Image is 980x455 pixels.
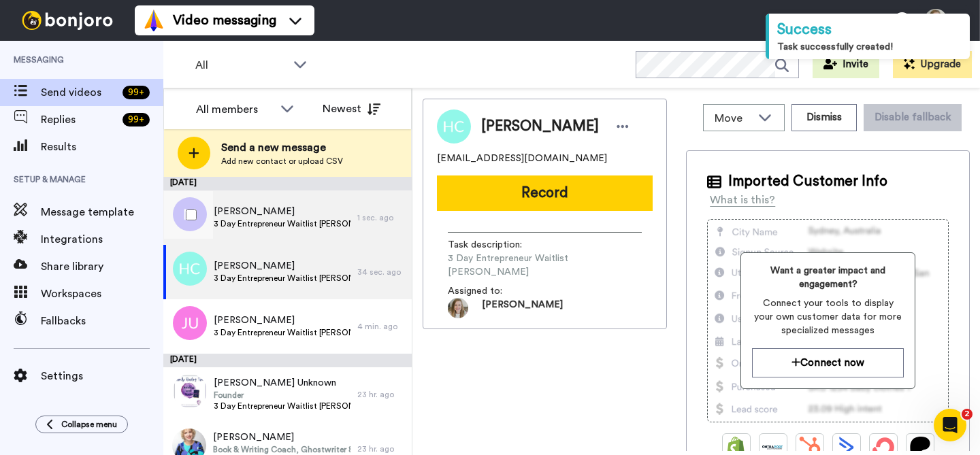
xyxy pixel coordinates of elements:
div: Task successfully created! [777,40,962,54]
div: 34 sec. ago [357,267,405,277]
img: hc.png [173,252,207,286]
button: Collapse menu [35,416,128,433]
div: [DATE] [163,354,412,367]
span: Add new contact or upload CSV [221,156,343,167]
div: [DATE] [163,177,412,190]
div: Success [777,19,962,40]
div: 23 hr. ago [357,389,405,400]
span: Book & Writing Coach, Ghostwriter & Writing Consultant [213,444,350,455]
span: Imported Customer Info [728,171,887,192]
div: What is this? [710,192,775,208]
div: 99 + [122,113,150,127]
span: 3 Day Entrepreneur Waitlist [PERSON_NAME] [214,327,350,338]
span: [PERSON_NAME] [214,205,350,218]
span: Replies [41,112,117,128]
span: Share library [41,258,163,275]
span: [PERSON_NAME] [214,259,350,273]
span: Fallbacks [41,313,163,329]
span: Message template [41,204,163,220]
span: 3 Day Entrepreneur Waitlist [PERSON_NAME] [214,401,350,411]
button: Dismiss [791,104,857,131]
div: 23 hr. ago [357,443,405,454]
span: 3 Day Entrepreneur Waitlist [PERSON_NAME] [214,273,350,284]
span: Connect your tools to display your own customer data for more specialized messages [752,297,904,337]
span: 3 Day Entrepreneur Waitlist [PERSON_NAME] [448,252,642,279]
button: Disable fallback [864,104,962,131]
span: [PERSON_NAME] Unknown [214,376,350,390]
button: Upgrade [893,51,972,78]
span: Settings [41,368,163,384]
span: Founder [214,390,350,401]
div: 99 + [122,86,150,99]
img: ju.png [173,306,207,340]
img: Image of Heather Cypel [437,109,471,144]
span: Collapse menu [61,419,117,430]
span: Send videos [41,84,117,101]
div: 1 sec. ago [357,212,405,223]
span: 3 Day Entrepreneur Waitlist [PERSON_NAME] [214,218,350,229]
img: 19a77810-e9db-40e5-aa1c-9452e64c7f04-1539814671.jpg [448,298,468,318]
span: Assigned to: [448,284,543,298]
span: Send a new message [221,139,343,156]
span: All [195,57,287,73]
span: Results [41,139,163,155]
button: Record [437,175,653,211]
div: All members [196,101,274,118]
img: bj-logo-header-white.svg [16,11,118,30]
span: Move [715,110,751,127]
span: Task description : [448,238,543,252]
button: Newest [312,95,391,122]
span: [PERSON_NAME] [214,314,350,327]
span: Want a greater impact and engagement? [752,264,904,291]
div: 4 min. ago [357,321,405,332]
span: Workspaces [41,286,163,302]
img: 5d722c79-35d2-40db-b553-9815442ce655.jpg [173,374,207,408]
span: Video messaging [173,11,276,30]
span: [PERSON_NAME] [481,116,599,137]
iframe: Intercom live chat [934,409,966,441]
span: [EMAIL_ADDRESS][DOMAIN_NAME] [437,152,607,165]
span: [PERSON_NAME] [213,431,350,444]
button: Connect now [752,348,904,377]
span: Integrations [41,231,163,248]
img: vm-color.svg [143,10,165,31]
span: [PERSON_NAME] [482,298,563,318]
button: Invite [813,51,879,78]
span: 2 [962,409,973,420]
